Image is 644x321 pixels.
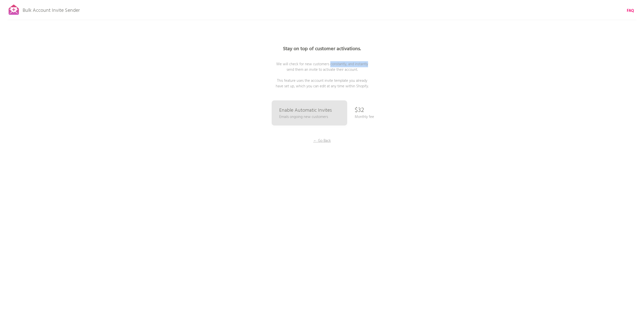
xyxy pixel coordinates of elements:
[355,114,374,120] p: Monthly fee
[355,103,364,118] p: $32
[303,138,341,144] p: ← Go Back
[23,3,80,16] p: Bulk Account Invite Sender
[276,61,369,89] span: We will check for new customers constantly, and instantly send them an invite to activate their a...
[283,45,361,53] b: Stay on top of customer activations.
[272,100,347,125] a: Enable Automatic Invites Emails ongoing new customers
[279,108,332,113] p: Enable Automatic Invites
[627,8,634,14] b: FAQ
[279,114,328,120] p: Emails ongoing new customers
[627,8,634,14] a: FAQ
